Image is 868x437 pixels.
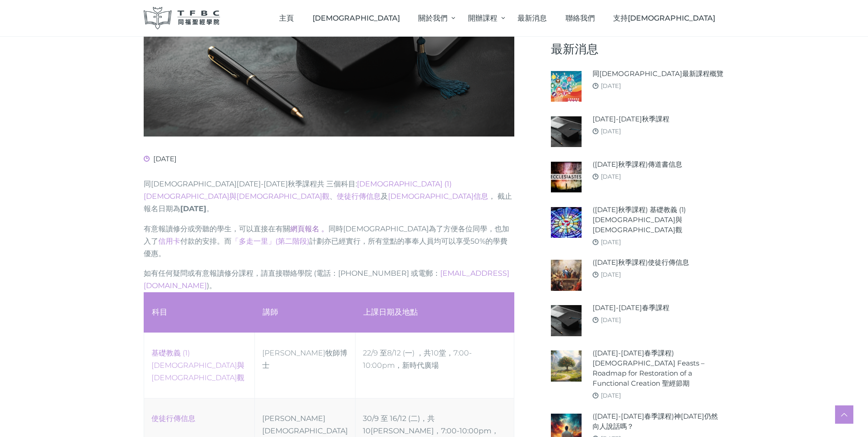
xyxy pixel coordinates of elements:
a: 「多走一里」(第二階段) [232,237,309,246]
img: (2024-25年春季課程) Biblical Feasts – Roadmap for Restoration of a Functional Creation 聖經節期 [551,350,582,381]
th: 講師 [255,292,356,333]
a: [DATE] [601,173,621,180]
img: 2024-25年春季課程 [551,305,582,336]
a: [DATE] [601,238,621,246]
p: 有意報讀修分或旁聽的學生，可以直接在有關 同時[DEMOGRAPHIC_DATA]為了方便各位同學，也加入了 付款的安排。而 計劃亦已經實行，所有堂點的事奉人員均可以享受50%的學費優惠。 [144,223,514,260]
span: 最新消息 [518,14,547,22]
a: ([DATE]秋季課程)傳道書信息 [593,159,682,169]
p: 同[DEMOGRAPHIC_DATA][DATE]-[DATE]秋季課程共 三 [144,178,514,215]
span: 及 [381,192,488,201]
a: ([DATE]-[DATE]春季課程)神[DATE]仍然向人說話嗎？ [593,411,725,432]
img: 同福聖經學院 TFBC [144,7,221,29]
img: (2025年秋季課程)使徒行傳信息 [551,260,582,290]
a: 關於我們 [409,5,458,32]
td: 22/9 至8/12 (一) ，共10堂，7:00-10:00pm，新時代廣場 [356,333,514,398]
a: 最新消息 [508,5,556,32]
span: 關於我們 [418,14,447,22]
a: 信用卡 [158,237,180,246]
a: 同[DEMOGRAPHIC_DATA]最新課程概覽 [593,69,723,79]
img: (2025年秋季課程)傳道書信息 [551,162,582,192]
span: 主頁 [279,14,294,22]
span: 支持[DEMOGRAPHIC_DATA] [613,14,715,22]
a: [DATE]-[DATE]春季課程 [593,303,669,313]
a: [DATE]-[DATE]秋季課程 [593,114,669,124]
span: 開辦課程 [468,14,497,22]
a: ([DATE]秋季課程) 基礎教義 (1) [DEMOGRAPHIC_DATA]與[DEMOGRAPHIC_DATA]觀 [593,205,725,235]
a: ‎基礎教義 (1) [DEMOGRAPHIC_DATA]與[DEMOGRAPHIC_DATA]觀 [151,349,244,382]
img: 同福聖經學院最新課程概覽 [551,71,582,102]
span: [DATE] [144,154,177,163]
a: [DEMOGRAPHIC_DATA] [303,5,409,32]
td: [PERSON_NAME]牧師博士 [255,333,356,398]
a: 開辦課程 [458,5,508,32]
a: ([DATE]-[DATE]春季課程) [DEMOGRAPHIC_DATA] Feasts – Roadmap for Restoration of a Functional Creation ... [593,348,725,388]
th: 上課日期及地點 [356,292,514,333]
span: 、 [329,192,381,201]
a: [DATE] [601,127,621,135]
a: 使徒行傳信息 [337,192,381,201]
a: Scroll to top [835,405,853,424]
img: (2025年秋季課程) 基礎教義 (1) 聖靈觀與教會觀 [551,207,582,238]
p: 如有任何疑問或有意報讀修分課程，請直接聯絡學院 (電話：[PHONE_NUMBER] 或電郵： )。 [144,267,514,292]
a: [DEMOGRAPHIC_DATA]信息 [388,192,488,201]
a: 支持[DEMOGRAPHIC_DATA] [604,5,725,32]
a: [DATE] [601,316,621,323]
strong: [DATE] [180,204,206,213]
h5: 最新消息 [551,42,725,56]
a: ([DATE]秋季課程)使徒行傳信息 [593,257,689,268]
span: [DEMOGRAPHIC_DATA] [313,14,400,22]
span: 聯絡我們 [566,14,595,22]
a: [DATE] [601,82,621,89]
a: [DATE] [601,271,621,278]
img: 2025-26年秋季課程 [551,116,582,147]
a: 網頁報名 。 [290,224,329,233]
th: 科目 [144,292,255,333]
a: 主頁 [270,5,303,32]
a: 使徒行傳信息 [151,414,195,423]
a: [DATE] [601,392,621,399]
a: 聯絡我們 [556,5,604,32]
